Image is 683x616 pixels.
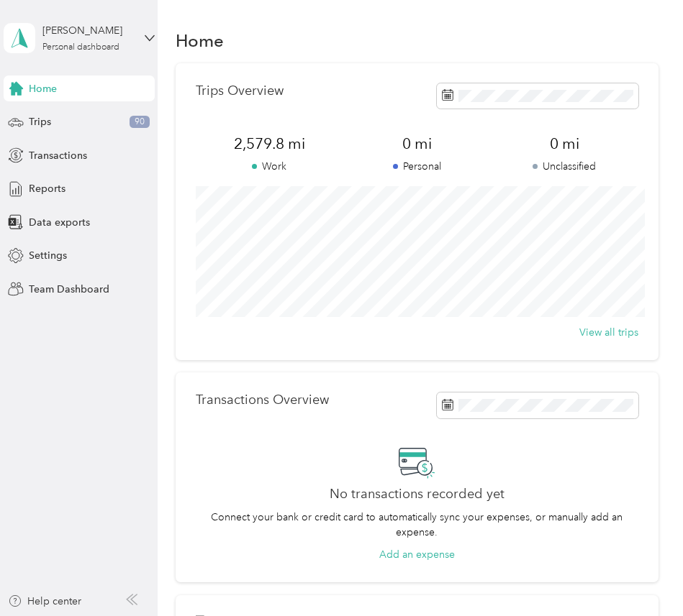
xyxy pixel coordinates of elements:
[29,248,67,263] span: Settings
[330,487,505,502] h2: No transactions recorded yet
[176,33,224,48] h1: Home
[196,392,329,408] p: Transactions Overview
[8,594,81,609] button: Help center
[602,535,683,616] iframe: Everlance-gr Chat Button Frame
[29,148,87,163] span: Transactions
[196,134,343,154] span: 2,579.8 mi
[29,114,51,129] span: Trips
[579,325,638,340] button: View all trips
[343,134,491,154] span: 0 mi
[196,83,284,98] p: Trips Overview
[130,116,150,129] span: 90
[29,81,57,96] span: Home
[491,159,638,174] p: Unclassified
[491,134,638,154] span: 0 mi
[29,181,65,196] span: Reports
[29,282,109,297] span: Team Dashboard
[42,43,119,52] div: Personal dashboard
[343,159,491,174] p: Personal
[29,215,90,230] span: Data exports
[379,547,455,562] button: Add an expense
[196,159,343,174] p: Work
[196,510,638,540] p: Connect your bank or credit card to automatically sync your expenses, or manually add an expense.
[42,23,132,38] div: [PERSON_NAME]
